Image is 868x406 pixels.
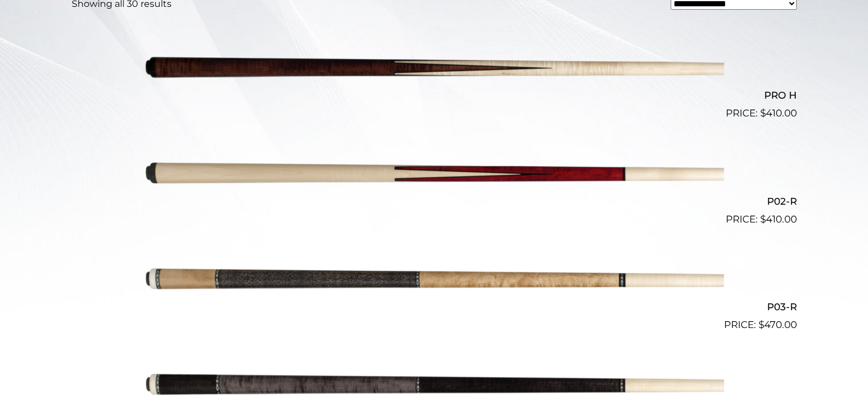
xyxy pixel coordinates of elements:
[72,126,797,227] a: P02-R $410.00
[760,213,797,225] bdi: 410.00
[72,20,797,121] a: PRO H $410.00
[72,85,797,106] h2: PRO H
[72,190,797,212] h2: P02-R
[760,107,766,119] span: $
[72,296,797,318] h2: P03-R
[145,126,724,222] img: P02-R
[758,319,764,330] span: $
[145,232,724,328] img: P03-R
[72,232,797,333] a: P03-R $470.00
[760,107,797,119] bdi: 410.00
[758,319,797,330] bdi: 470.00
[760,213,766,225] span: $
[145,20,724,116] img: PRO H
